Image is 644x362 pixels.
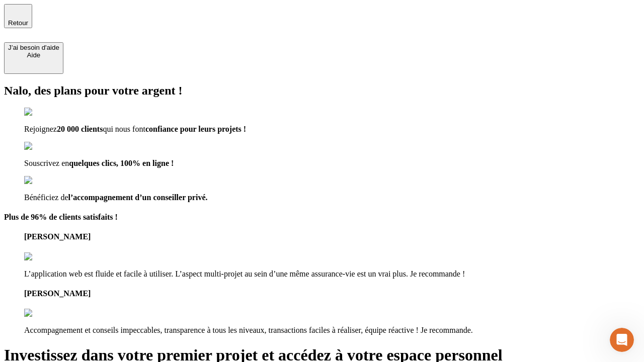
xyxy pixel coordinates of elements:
div: Aide [8,51,59,59]
span: Retour [8,19,28,27]
button: J’ai besoin d'aideAide [4,42,63,74]
span: l’accompagnement d’un conseiller privé. [68,193,208,202]
span: confiance pour leurs projets ! [145,125,246,133]
p: Accompagnement et conseils impeccables, transparence à tous les niveaux, transactions faciles à r... [24,326,640,335]
iframe: Intercom live chat [610,328,634,352]
button: Retour [4,4,32,28]
img: checkmark [24,176,67,185]
h2: Nalo, des plans pour votre argent ! [4,84,640,98]
span: qui nous font [103,125,145,133]
span: 20 000 clients [57,125,103,133]
img: checkmark [24,142,67,151]
p: L’application web est fluide et facile à utiliser. L’aspect multi-projet au sein d’une même assur... [24,269,640,279]
img: checkmark [24,108,67,117]
span: Rejoignez [24,125,57,133]
img: reviews stars [24,252,74,261]
div: J’ai besoin d'aide [8,44,59,51]
span: Bénéficiez de [24,193,68,202]
h4: [PERSON_NAME] [24,289,640,298]
span: quelques clics, 100% en ligne ! [69,159,174,167]
h4: [PERSON_NAME] [24,232,640,241]
h4: Plus de 96% de clients satisfaits ! [4,213,640,222]
img: reviews stars [24,309,74,318]
span: Souscrivez en [24,159,69,167]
